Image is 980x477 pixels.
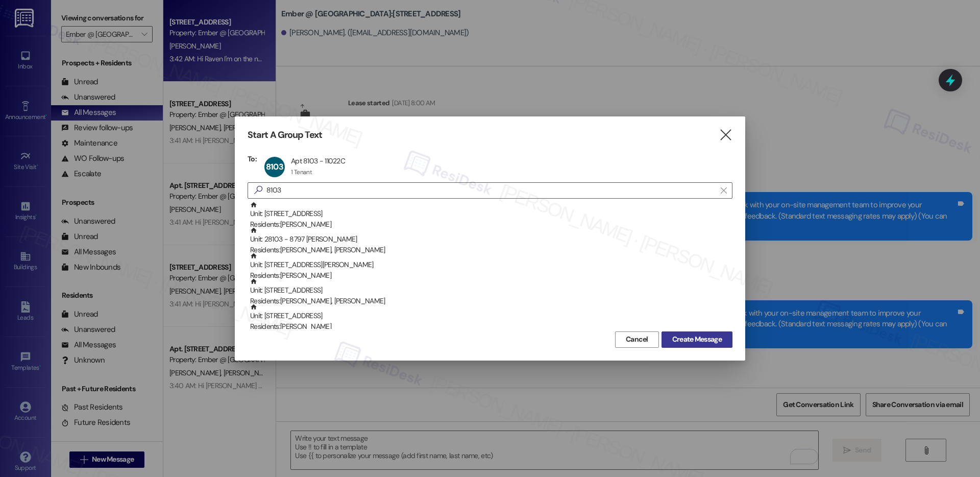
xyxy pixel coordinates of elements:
i:  [250,185,266,196]
button: Cancel [615,331,659,348]
div: Residents: [PERSON_NAME] [250,219,732,230]
div: Unit: [STREET_ADDRESS][PERSON_NAME] [250,252,732,281]
i:  [721,186,726,195]
h3: To: [248,154,257,163]
span: Create Message [672,334,722,345]
div: Unit: 28103 - 8797 [PERSON_NAME]Residents:[PERSON_NAME], [PERSON_NAME] [248,227,732,252]
div: Residents: [PERSON_NAME] [250,321,732,332]
input: Search for any contact or apartment [266,183,716,198]
div: Unit: [STREET_ADDRESS]Residents:[PERSON_NAME] [248,303,732,329]
div: Unit: [STREET_ADDRESS]Residents:[PERSON_NAME] [248,201,732,227]
div: Unit: [STREET_ADDRESS] [250,201,732,230]
h3: Start A Group Text [248,129,322,141]
div: Residents: [PERSON_NAME], [PERSON_NAME] [250,296,732,306]
span: Cancel [626,334,648,345]
span: 8103 [266,161,283,172]
div: Unit: [STREET_ADDRESS]Residents:[PERSON_NAME], [PERSON_NAME] [248,278,732,303]
i:  [719,130,732,140]
div: 1 Tenant [291,168,312,176]
div: Unit: 28103 - 8797 [PERSON_NAME] [250,227,732,256]
div: Unit: [STREET_ADDRESS] [250,303,732,332]
button: Clear text [716,183,732,198]
button: Create Message [661,331,732,348]
div: Unit: [STREET_ADDRESS][PERSON_NAME]Residents:[PERSON_NAME] [248,252,732,278]
div: Residents: [PERSON_NAME] [250,270,732,281]
div: Unit: [STREET_ADDRESS] [250,278,732,307]
div: Residents: [PERSON_NAME], [PERSON_NAME] [250,245,732,255]
div: Apt 8103 - 11022C [291,156,345,165]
